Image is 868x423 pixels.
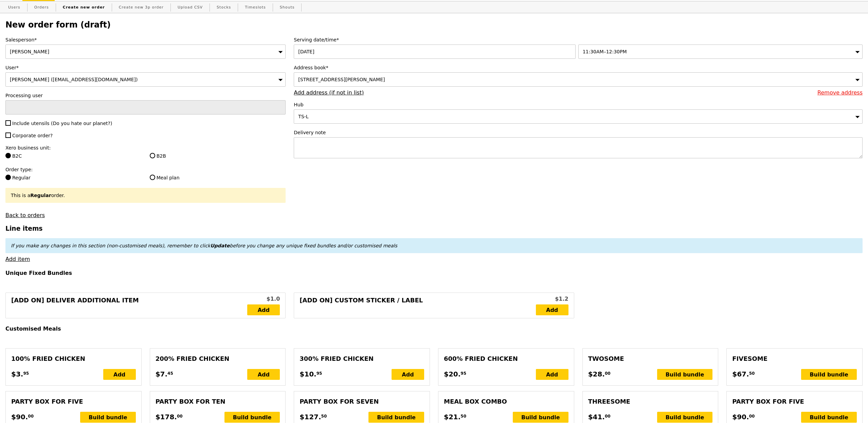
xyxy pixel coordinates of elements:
input: Corporate order? [5,133,11,138]
label: Order type: [5,166,286,173]
h3: Line items [5,225,863,232]
span: 50 [460,413,466,419]
div: Add [536,369,568,380]
div: Build bundle [801,369,857,380]
label: User* [5,64,286,71]
span: $3. [11,369,23,379]
div: [Add on] Custom Sticker / Label [300,296,536,315]
span: $41. [588,412,605,422]
input: Serving date [294,45,575,59]
span: $20. [444,369,460,379]
span: [PERSON_NAME] ([EMAIL_ADDRESS][DOMAIN_NAME]) [10,77,138,82]
label: Processing user [5,92,286,99]
a: Stocks [214,1,234,14]
label: B2C [5,153,142,159]
label: Meal plan [150,174,286,181]
label: Address book* [294,64,863,71]
a: Add address (if not in list) [294,89,364,96]
span: 50 [749,371,755,376]
div: Add [103,369,136,380]
label: Delivery note [294,129,863,136]
div: Fivesome [732,354,857,364]
a: Upload CSV [175,1,205,14]
div: Party Box for Five [11,397,136,406]
div: Build bundle [80,412,136,423]
span: $21. [444,412,460,422]
span: 00 [605,371,611,376]
a: Add item [5,256,30,262]
span: 00 [28,413,34,419]
a: Add [247,304,280,315]
span: 00 [749,413,755,419]
label: Salesperson* [5,36,286,43]
label: Serving date/time* [294,36,863,43]
a: Create new order [60,1,108,14]
input: Regular [5,175,11,180]
span: $90. [11,412,28,422]
a: Shouts [277,1,297,14]
span: $67. [732,369,749,379]
span: 00 [605,413,611,419]
div: Build bundle [657,369,713,380]
a: Create new 3p order [116,1,166,14]
a: Add [536,304,568,315]
label: Xero business unit: [5,144,286,151]
div: This is a order. [11,192,280,199]
div: Add [392,369,424,380]
input: Include utensils (Do you hate our planet?) [5,120,11,126]
a: Orders [32,1,52,14]
em: If you make any changes in this section (non-customised meals), remember to click before you chan... [11,243,397,248]
div: Threesome [588,397,713,406]
b: Regular [30,193,51,198]
div: Party Box for Seven [300,397,424,406]
h2: New order form (draft) [5,20,863,30]
div: Meal Box Combo [444,397,568,406]
div: Add [247,369,280,380]
div: Party Box for Ten [156,397,280,406]
span: [PERSON_NAME] [10,49,49,54]
span: [STREET_ADDRESS][PERSON_NAME] [298,77,385,82]
span: 95 [317,371,322,376]
span: $10. [300,369,316,379]
a: Timeslots [242,1,268,14]
label: B2B [150,153,286,159]
span: 95 [23,371,29,376]
span: 50 [321,413,327,419]
span: 45 [167,371,173,376]
div: $1.0 [247,295,280,303]
span: $178. [156,412,177,422]
span: $90. [732,412,749,422]
div: [Add on] Deliver Additional Item [11,296,247,315]
div: Build bundle [368,412,424,423]
span: 11:30AM–12:30PM [583,49,627,54]
div: $1.2 [536,295,568,303]
div: Build bundle [224,412,280,423]
label: Hub [294,101,863,108]
input: Meal plan [150,175,155,180]
span: 95 [460,371,466,376]
a: Users [5,1,23,14]
div: Party Box for Five [732,397,857,406]
span: $127. [300,412,321,422]
span: Include utensils (Do you hate our planet?) [12,121,112,126]
a: Back to orders [5,212,45,218]
div: 200% Fried Chicken [156,354,280,364]
span: Corporate order? [12,133,53,138]
div: Build bundle [657,412,713,423]
label: Regular [5,174,142,181]
a: Remove address [817,89,863,96]
span: $28. [588,369,605,379]
h4: Customised Meals [5,325,863,332]
input: B2C [5,153,11,158]
b: Update [210,243,230,248]
input: B2B [150,153,155,158]
span: $7. [156,369,167,379]
div: Build bundle [801,412,857,423]
div: 600% Fried Chicken [444,354,568,364]
div: Build bundle [513,412,568,423]
h4: Unique Fixed Bundles [5,270,863,276]
div: Twosome [588,354,713,364]
div: 300% Fried Chicken [300,354,424,364]
span: 00 [177,413,183,419]
span: TS-L [298,114,308,119]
